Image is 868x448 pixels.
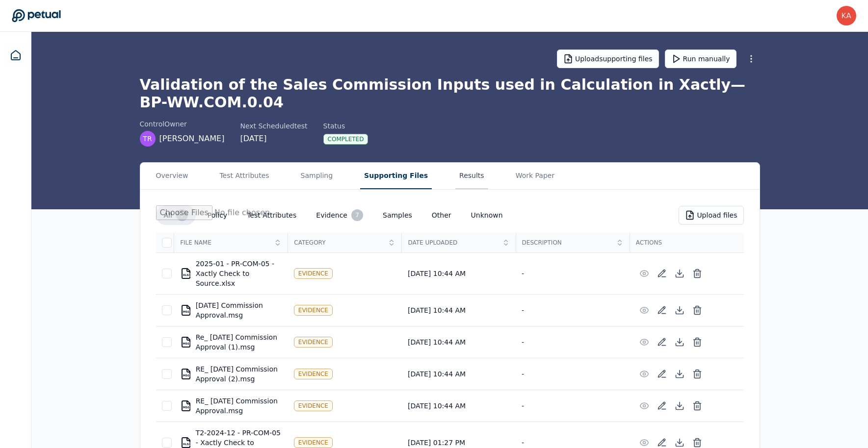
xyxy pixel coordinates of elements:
[463,206,511,224] button: Unknown
[180,396,282,416] div: RE_ [DATE] Commission Approval.msg
[294,369,333,379] div: Evidence
[679,206,743,224] button: Upload files
[516,358,630,390] td: -
[308,205,371,225] button: Evidence7
[294,239,385,247] span: Category
[424,206,459,224] button: Other
[4,44,27,67] a: Dashboard
[402,358,516,390] td: [DATE] 10:44 AM
[653,265,671,282] button: Add/Edit Description
[176,209,188,221] div: 7
[183,274,191,276] div: XLSX
[297,163,337,189] button: Sampling
[688,333,706,351] button: Delete File
[402,253,516,295] td: [DATE] 10:44 AM
[688,397,706,415] button: Delete File
[742,50,760,68] button: More Options
[183,406,190,409] div: MSG
[512,163,559,189] button: Work Paper
[180,239,271,247] span: File Name
[152,163,192,189] button: Overview
[671,301,688,319] button: Download File
[653,365,671,383] button: Add/Edit Description
[402,390,516,422] td: [DATE] 10:44 AM
[522,239,613,247] span: Description
[402,326,516,358] td: [DATE] 10:44 AM
[183,310,190,313] div: MSG
[516,326,630,358] td: -
[323,134,368,145] div: Completed
[239,206,304,224] button: Test Attributes
[323,121,368,131] div: Status
[294,268,333,279] div: Evidence
[159,133,225,145] span: [PERSON_NAME]
[516,253,630,295] td: -
[671,333,688,351] button: Download File
[180,364,282,384] div: RE_ [DATE] Commission Approval (2).msg
[408,239,499,247] span: Date Uploaded
[140,76,760,111] h1: Validation of the Sales Commission Inputs used in Calculation in Xactly — BP-WW.COM.0.04
[671,397,688,415] button: Download File
[635,301,653,319] button: Preview File (hover for quick preview, click for full view)
[200,206,235,224] button: Policy
[516,295,630,326] td: -
[294,305,333,316] div: Evidence
[636,239,738,247] span: Actions
[183,342,190,345] div: MSG
[294,337,333,348] div: Evidence
[180,300,282,320] div: [DATE] Commission Approval.msg
[557,50,659,68] button: Uploadsupporting files
[455,163,488,189] button: Results
[12,9,61,23] a: Go to Dashboard
[665,50,736,68] button: Run manually
[635,365,653,383] button: Preview File (hover for quick preview, click for full view)
[215,163,273,189] button: Test Attributes
[516,390,630,422] td: -
[240,133,307,145] div: [DATE]
[156,205,196,225] button: All7
[688,265,706,282] button: Delete File
[180,332,282,352] div: Re_ [DATE] Commission Approval (1).msg
[688,301,706,319] button: Delete File
[635,397,653,415] button: Preview File (hover for quick preview, click for full view)
[653,333,671,351] button: Add/Edit Description
[402,295,516,326] td: [DATE] 10:44 AM
[294,437,333,448] div: Evidence
[183,443,191,446] div: XLSX
[837,6,856,25] img: karen.yeung@toasttab.com
[688,365,706,383] button: Delete File
[360,163,432,189] button: Supporting Files
[671,265,688,282] button: Download File
[635,333,653,351] button: Preview File (hover for quick preview, click for full view)
[143,134,152,144] span: TR
[294,400,333,411] div: Evidence
[180,259,282,288] div: 2025-01 - PR-COM-05 - Xactly Check to Source.xlsx
[635,265,653,282] button: Preview File (hover for quick preview, click for full view)
[351,209,363,221] div: 7
[653,301,671,319] button: Add/Edit Description
[140,119,225,129] div: control Owner
[183,374,190,377] div: MSG
[375,206,420,224] button: Samples
[671,365,688,383] button: Download File
[240,121,307,131] div: Next Scheduled test
[653,397,671,415] button: Add/Edit Description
